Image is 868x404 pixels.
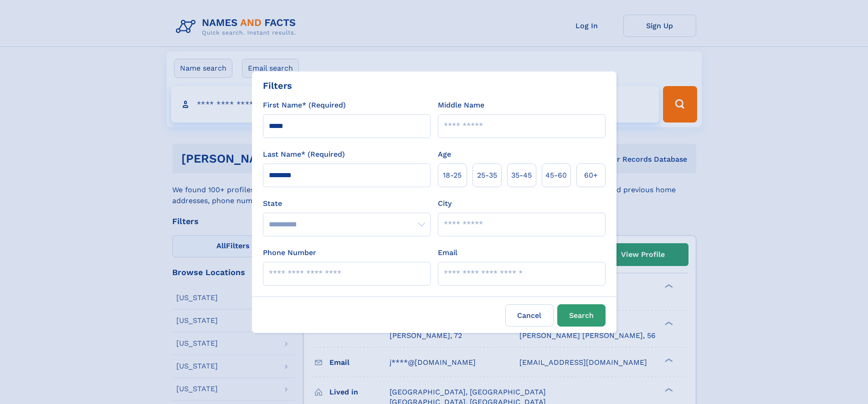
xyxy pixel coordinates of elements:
span: 35‑45 [511,170,532,181]
div: Filters [263,79,292,92]
label: First Name* (Required) [263,100,346,111]
span: 45‑60 [545,170,567,181]
label: Email [438,247,457,258]
span: 60+ [584,170,598,181]
label: Phone Number [263,247,316,258]
label: Cancel [505,304,554,327]
label: Last Name* (Required) [263,149,345,160]
label: Middle Name [438,100,484,111]
label: Age [438,149,451,160]
span: 18‑25 [443,170,462,181]
label: State [263,198,431,209]
span: 25‑35 [477,170,497,181]
label: City [438,198,452,209]
button: Search [557,304,606,327]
